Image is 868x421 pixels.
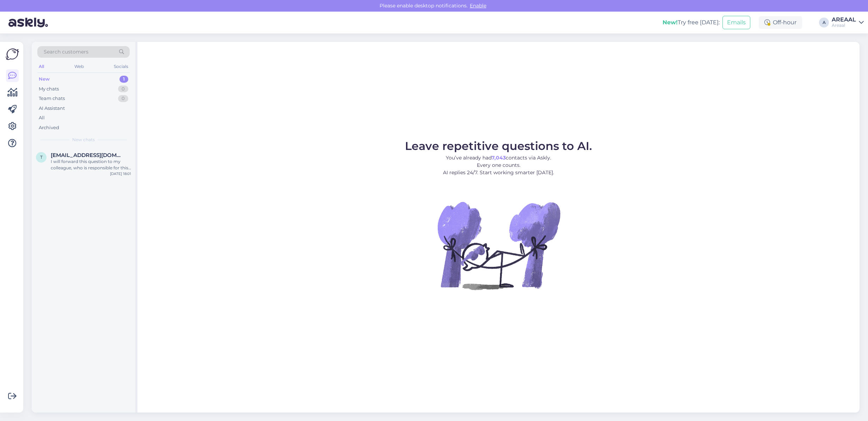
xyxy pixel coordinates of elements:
div: AI Assistant [39,105,65,112]
div: Try free [DATE]: [663,18,720,27]
div: New [39,76,50,83]
div: Socials [112,62,130,71]
span: Search customers [44,48,88,56]
div: Off-hour [759,16,802,29]
img: No Chat active [435,182,562,309]
p: You’ve already had contacts via Askly. Every one counts. AI replies 24/7. Start working smarter [... [405,154,592,176]
div: Web [73,62,85,71]
div: I will forward this question to my colleague, who is responsible for this. The reply will be here... [51,158,131,171]
div: A [819,18,829,27]
span: triinuke87@gmail.com [51,152,124,158]
b: New! [663,19,678,26]
a: AREAALAreaal [832,17,864,28]
span: Leave repetitive questions to AI. [405,139,592,153]
div: 0 [118,95,128,102]
div: All [37,62,45,71]
div: Areaal [832,23,856,28]
div: My chats [39,86,59,93]
div: [DATE] 18:01 [110,171,131,176]
img: Askly Logo [6,48,19,61]
div: 1 [119,76,128,83]
div: All [39,114,45,121]
button: Emails [722,16,750,29]
span: Enable [468,2,488,9]
div: 0 [118,86,128,93]
span: New chats [72,137,95,143]
div: Team chats [39,95,65,102]
span: t [40,155,43,160]
b: 7,043 [492,155,506,161]
div: Archived [39,124,59,131]
div: AREAAL [832,17,856,23]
